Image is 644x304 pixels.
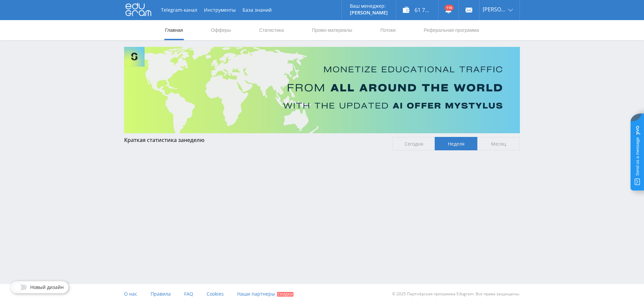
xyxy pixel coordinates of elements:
[184,291,193,297] span: FAQ
[350,3,388,9] p: Ваш менеджер:
[237,284,293,304] a: Наши партнеры Скидки
[311,20,353,40] a: Промо-материалы
[184,136,205,144] span: неделю
[207,291,224,297] span: Cookies
[124,137,386,143] div: Краткая статистика за
[207,284,224,304] a: Cookies
[380,20,396,40] a: Потоки
[423,20,480,40] a: Реферальная программа
[124,47,520,133] img: Banner
[258,20,284,40] a: Статистика
[483,7,506,12] span: [PERSON_NAME]
[164,20,183,40] a: Главная
[124,284,137,304] a: О нас
[30,285,64,290] span: Новый дизайн
[392,137,435,150] span: Сегодня
[477,137,520,150] span: Месяц
[350,10,388,15] p: [PERSON_NAME]
[184,284,193,304] a: FAQ
[237,291,275,297] span: Наши партнеры
[151,291,171,297] span: Правила
[210,20,232,40] a: Офферы
[435,137,477,150] span: Неделя
[151,284,171,304] a: Правила
[277,292,293,297] span: Скидки
[124,291,137,297] span: О нас
[325,284,520,304] div: © 2025 Партнёрская программа Edugram. Все права защищены.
